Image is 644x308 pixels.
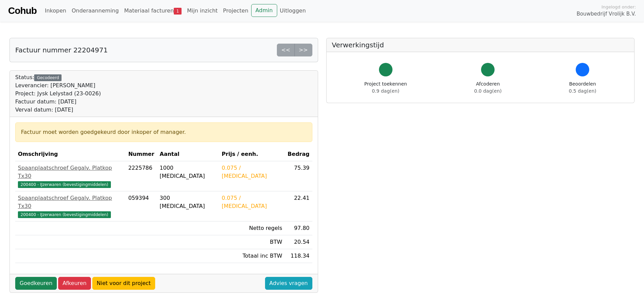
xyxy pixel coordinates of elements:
span: 200400 - IJzerwaren (bevestigingmiddelen) [18,211,111,218]
span: Ingelogd onder: [601,4,636,10]
a: Goedkeuren [15,277,57,290]
h5: Factuur nummer 22204971 [15,46,108,54]
span: Bouwbedrijf Vrolijk B.V. [576,10,636,18]
td: Netto regels [219,221,285,235]
a: Spaanplaatschroef Gegalv. Platkop Tx30200400 - IJzerwaren (bevestigingmiddelen) [18,164,123,188]
span: 200400 - IJzerwaren (bevestigingmiddelen) [18,181,111,188]
span: 1 [174,8,182,15]
div: Gecodeerd [34,74,62,81]
div: Leverancier: [PERSON_NAME] [15,81,101,90]
a: Cohub [8,3,37,19]
a: Mijn inzicht [184,4,220,18]
span: 0.9 dag(en) [372,88,399,94]
th: Bedrag [285,147,312,161]
h5: Verwerkingstijd [332,41,629,49]
div: 0.075 / [MEDICAL_DATA] [222,164,282,180]
td: 97.80 [285,221,312,235]
th: Aantal [157,147,219,161]
a: Inkopen [42,4,69,18]
a: Admin [251,4,277,17]
a: Advies vragen [265,277,312,290]
span: 0.5 dag(en) [569,88,596,94]
div: Factuur moet worden goedgekeurd door inkoper of manager. [21,128,307,136]
td: 22.41 [285,191,312,221]
td: Totaal inc BTW [219,249,285,263]
td: 20.54 [285,235,312,249]
a: Afkeuren [58,277,91,290]
td: BTW [219,235,285,249]
a: Spaanplaatschroef Gegalv. Platkop Tx30200400 - IJzerwaren (bevestigingmiddelen) [18,194,123,218]
div: Factuur datum: [DATE] [15,98,101,106]
div: Spaanplaatschroef Gegalv. Platkop Tx30 [18,194,123,210]
a: Onderaanneming [69,4,121,18]
a: Projecten [220,4,251,18]
a: Niet voor dit project [92,277,155,290]
a: Materiaal facturen1 [121,4,184,18]
th: Prijs / eenh. [219,147,285,161]
div: Project: Jysk Lelystad (23-0026) [15,90,101,98]
td: 059394 [125,191,157,221]
td: 75.39 [285,161,312,191]
th: Omschrijving [15,147,125,161]
div: Project toekennen [364,80,407,95]
div: Afcoderen [474,80,502,95]
div: 0.075 / [MEDICAL_DATA] [222,194,282,210]
div: 300 [MEDICAL_DATA] [160,194,216,210]
div: Status: [15,73,101,114]
div: Beoordelen [569,80,596,95]
div: Spaanplaatschroef Gegalv. Platkop Tx30 [18,164,123,180]
a: Uitloggen [277,4,309,18]
td: 2225786 [125,161,157,191]
div: Verval datum: [DATE] [15,106,101,114]
span: 0.0 dag(en) [474,88,502,94]
th: Nummer [125,147,157,161]
div: 1000 [MEDICAL_DATA] [160,164,216,180]
td: 118.34 [285,249,312,263]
